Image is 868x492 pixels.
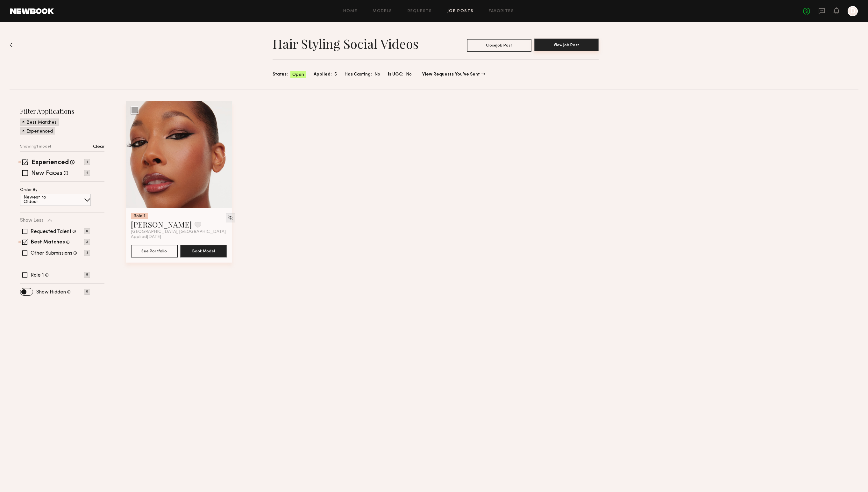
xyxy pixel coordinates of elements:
button: View Job Post [534,39,599,51]
span: No [374,71,380,78]
p: 0 [84,289,90,295]
h1: Hair Styling Social Videos [273,36,419,52]
h2: Filter Applications [20,107,104,115]
p: 4 [84,170,90,176]
span: Status: [273,71,288,78]
label: New Faces [31,170,62,177]
a: Job Posts [447,9,474,13]
img: Back to previous page [10,42,13,47]
button: CloseJob Post [467,39,531,52]
p: Showing 1 model [20,145,51,149]
p: 2 [84,239,90,245]
a: Requests [408,9,432,13]
label: Role 1 [31,273,44,278]
label: Show Hidden [36,290,66,295]
span: Has Casting: [345,71,372,78]
a: View Requests You’ve Sent [422,72,485,77]
p: Clear [93,145,104,149]
span: 5 [334,71,337,78]
label: Other Submissions [31,251,72,256]
span: Open [292,72,304,78]
p: 3 [84,250,90,256]
div: Role 1 [131,213,148,219]
p: 5 [84,272,90,278]
a: D [848,6,858,16]
label: Best Matches [31,240,65,245]
p: Order By [20,188,38,192]
span: [GEOGRAPHIC_DATA], [GEOGRAPHIC_DATA] [131,229,226,235]
a: Models [373,9,392,13]
a: Home [343,9,358,13]
p: Show Less [20,218,44,223]
a: [PERSON_NAME] [131,219,192,229]
span: Applied: [314,71,332,78]
a: Favorites [489,9,514,13]
img: Unhide Model [228,215,233,221]
label: Requested Talent [31,229,71,234]
div: Applied [DATE] [131,235,227,240]
p: Best Matches [26,120,57,125]
p: 1 [84,159,90,165]
p: Newest to Oldest [24,195,61,204]
p: Experienced [26,129,53,134]
span: Is UGC: [388,71,403,78]
a: Book Model [180,248,227,253]
button: See Portfolio [131,245,178,257]
p: 0 [84,228,90,234]
button: Book Model [180,245,227,257]
span: No [406,71,412,78]
label: Experienced [32,160,69,166]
